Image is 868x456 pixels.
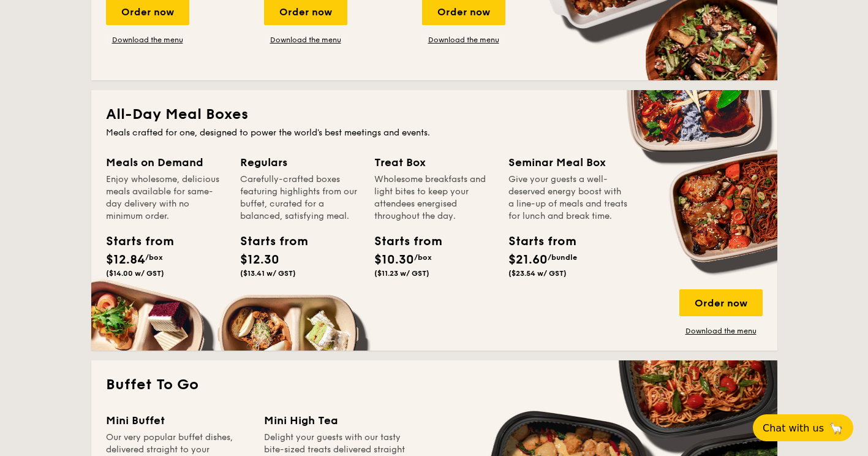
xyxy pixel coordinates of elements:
div: Give your guests a well-deserved energy boost with a line-up of meals and treats for lunch and br... [508,173,628,222]
div: Meals crafted for one, designed to power the world's best meetings and events. [106,127,763,139]
div: Mini Buffet [106,412,249,429]
div: Meals on Demand [106,154,225,171]
div: Seminar Meal Box [508,154,628,171]
div: Wholesome breakfasts and light bites to keep your attendees energised throughout the day. [374,173,494,222]
span: ($13.41 w/ GST) [240,269,296,278]
a: Download the menu [264,35,347,45]
div: Enjoy wholesome, delicious meals available for same-day delivery with no minimum order. [106,173,225,222]
h2: Buffet To Go [106,375,763,395]
h2: All-Day Meal Boxes [106,105,763,124]
span: $12.84 [106,253,145,267]
div: Starts from [374,232,429,251]
a: Download the menu [679,326,763,336]
a: Download the menu [106,35,189,45]
span: ($23.54 w/ GST) [508,269,567,278]
button: Chat with us🦙 [753,414,853,441]
div: Mini High Tea [264,412,407,429]
span: $12.30 [240,253,279,267]
div: Order now [679,289,763,316]
a: Download the menu [422,35,505,45]
div: Starts from [508,232,564,251]
div: Regulars [240,154,360,171]
div: Starts from [240,232,295,251]
span: /box [145,253,163,262]
span: $10.30 [374,253,414,267]
span: $21.60 [508,253,548,267]
span: Chat with us [763,422,824,434]
span: /box [414,253,432,262]
span: ($11.23 w/ GST) [374,269,429,278]
div: Starts from [106,232,161,251]
span: 🦙 [829,421,843,435]
span: /bundle [548,253,577,262]
div: Treat Box [374,154,494,171]
div: Carefully-crafted boxes featuring highlights from our buffet, curated for a balanced, satisfying ... [240,173,360,222]
span: ($14.00 w/ GST) [106,269,164,278]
